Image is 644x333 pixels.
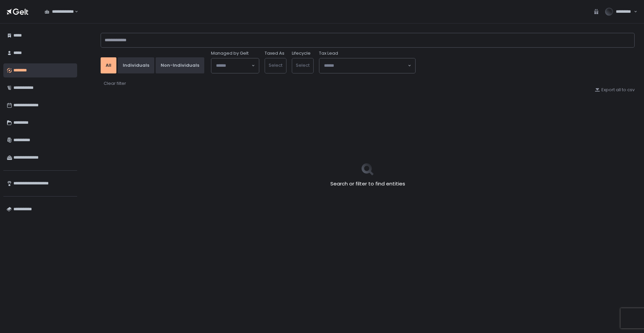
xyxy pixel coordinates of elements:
span: Select [296,62,310,68]
div: All [106,62,111,68]
div: Search for option [319,58,415,73]
span: Managed by Gelt [211,50,249,56]
input: Search for option [74,8,74,15]
button: Clear filter [103,80,126,87]
button: Individuals [118,57,154,73]
div: Non-Individuals [161,62,199,68]
span: Tax Lead [319,50,338,56]
div: Clear filter [104,80,126,87]
button: All [101,57,116,73]
h2: Search or filter to find entities [330,180,405,188]
label: Taxed As [265,50,284,56]
div: Search for option [211,58,259,73]
div: Individuals [123,62,149,68]
label: Lifecycle [292,50,311,56]
button: Non-Individuals [156,57,204,73]
div: Search for option [40,5,78,19]
span: Select [269,62,282,68]
input: Search for option [216,62,251,69]
button: Export all to csv [595,87,635,93]
input: Search for option [324,62,407,69]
